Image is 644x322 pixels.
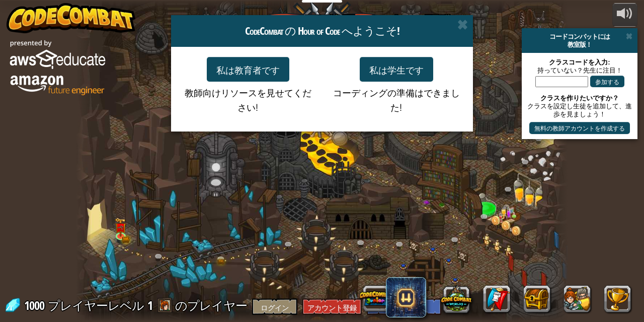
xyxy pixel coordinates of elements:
button: 私は教育者です [207,57,289,82]
font: 教師向けリソースを見せてください! [185,87,311,113]
font: 私は教育者です [216,64,280,76]
button: 私は学生です [360,57,433,82]
font: コーディングの準備はできました! [333,87,460,113]
font: 私は学生です [369,64,424,76]
font: CodeCombat の Hour of Code へようこそ! [245,23,399,38]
